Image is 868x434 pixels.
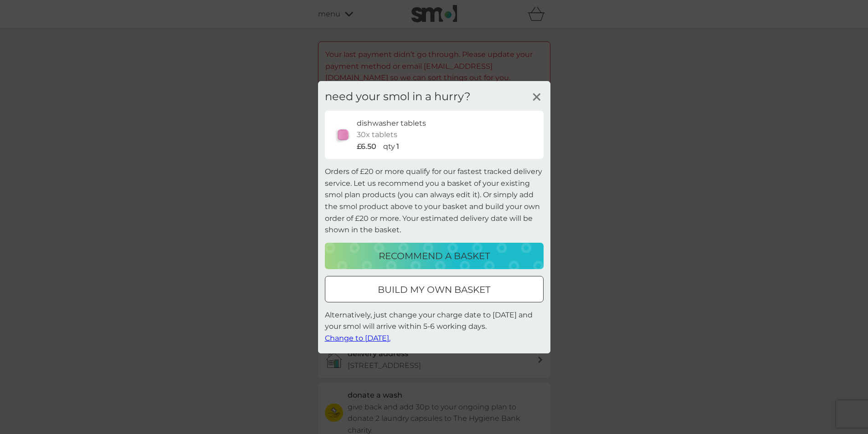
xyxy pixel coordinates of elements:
[357,129,397,141] p: 30x tablets
[325,332,390,344] button: Change to [DATE].
[325,276,544,302] button: build my own basket
[325,166,544,236] p: Orders of £20 or more qualify for our fastest tracked delivery service. Let us recommend you a ba...
[325,309,544,344] p: Alternatively, just change your charge date to [DATE] and your smol will arrive within 5-6 workin...
[379,249,490,263] p: recommend a basket
[396,141,399,153] p: 1
[357,141,376,153] p: £6.50
[357,117,426,129] p: dishwasher tablets
[325,90,471,103] h3: need your smol in a hurry?
[383,141,395,153] p: qty
[325,334,390,342] span: Change to [DATE].
[325,243,544,269] button: recommend a basket
[378,282,490,297] p: build my own basket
